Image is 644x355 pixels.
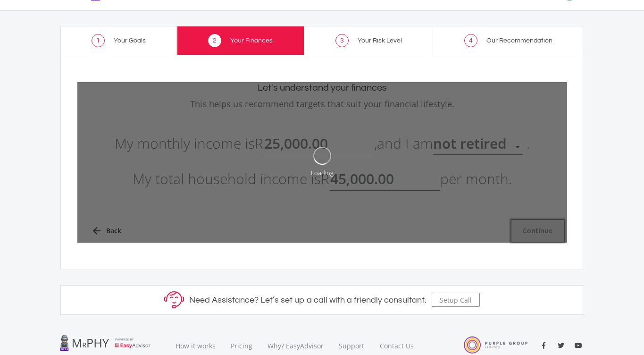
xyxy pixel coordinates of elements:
[230,37,273,44] span: Your Finances
[92,34,105,47] span: 1
[464,34,477,47] span: 4
[335,34,349,47] span: 3
[208,34,221,47] span: 2
[114,37,146,44] span: Your Goals
[177,26,304,55] a: 2 Your Finances
[433,26,584,55] a: 4 Our Recommendation
[60,26,177,55] a: 1 Your Goals
[304,26,434,55] a: 3 Your Risk Level
[189,295,427,305] h5: Need Assistance? Let’s set up a call with a friendly consultant.
[313,147,331,165] img: oval.svg
[311,169,334,177] div: Loading
[358,37,402,44] span: Your Risk Level
[486,37,552,44] span: Our Recommendation
[432,293,480,307] button: Setup Call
